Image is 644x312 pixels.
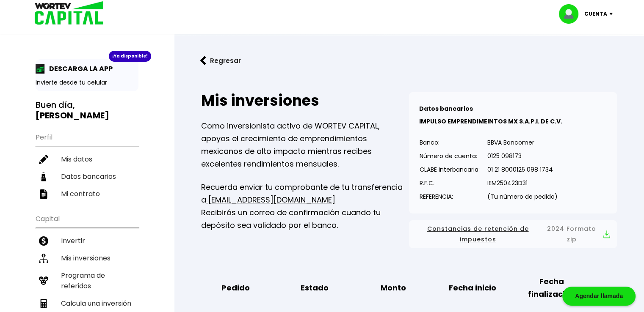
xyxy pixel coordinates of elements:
p: Número de cuenta: [420,150,480,162]
a: Calcula una inversión [36,295,138,312]
p: IEM250423D31 [487,177,558,189]
img: app-icon [36,64,45,74]
p: Invierte desde tu celular [36,78,138,87]
p: (Tu número de pedido) [487,190,558,203]
p: R.F.C.: [420,177,480,189]
h2: Mis inversiones [201,92,409,109]
img: contrato-icon.f2db500c.svg [39,189,48,199]
img: flecha izquierda [200,56,206,65]
ul: Perfil [36,128,138,203]
p: REFERENCIA: [420,190,480,203]
img: profile-image [559,4,584,24]
b: Monto [381,282,406,294]
a: [EMAIL_ADDRESS][DOMAIN_NAME] [206,194,335,205]
b: IMPULSO EMPRENDIMEINTOS MX S.A.P.I. DE C.V. [419,117,562,126]
b: Fecha inicio [449,282,496,294]
p: Cuenta [584,8,607,20]
button: Regresar [188,49,254,72]
h3: Buen día, [36,100,138,121]
img: editar-icon.952d3147.svg [39,155,48,164]
span: Constancias de retención de impuestos [416,224,540,245]
p: Recuerda enviar tu comprobante de tu transferencia a Recibirás un correo de confirmación cuando t... [201,181,409,232]
b: Pedido [221,282,249,294]
p: Como inversionista activo de WORTEV CAPITAL, apoyas el crecimiento de emprendimientos mexicanos d... [201,120,409,170]
a: Mi contrato [36,185,138,203]
p: 0125 098173 [487,150,558,162]
img: icon-down [607,13,619,15]
a: Programa de referidos [36,267,138,295]
button: Constancias de retención de impuestos2024 Formato zip [416,224,610,245]
p: DESCARGA LA APP [45,63,113,74]
img: invertir-icon.b3b967d7.svg [39,236,48,246]
p: Banco: [420,136,480,149]
b: Datos bancarios [419,104,473,113]
p: 01 21 8000125 098 1734 [487,163,558,176]
p: BBVA Bancomer [487,136,558,149]
img: datos-icon.10cf9172.svg [39,172,48,181]
img: recomiendanos-icon.9b8e9327.svg [39,276,48,285]
a: flecha izquierdaRegresar [188,49,630,72]
img: calculadora-icon.17d418c4.svg [39,299,48,308]
a: Mis inversiones [36,249,138,267]
b: [PERSON_NAME] [36,109,109,121]
a: Invertir [36,232,138,249]
b: Estado [301,282,329,294]
div: ¡Ya disponible! [109,51,151,62]
b: Fecha finalización [518,275,585,301]
p: CLABE Interbancaria: [420,163,480,176]
div: Agendar llamada [562,287,636,306]
a: Datos bancarios [36,168,138,185]
img: inversiones-icon.6695dc30.svg [39,254,48,263]
a: Mis datos [36,151,138,168]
